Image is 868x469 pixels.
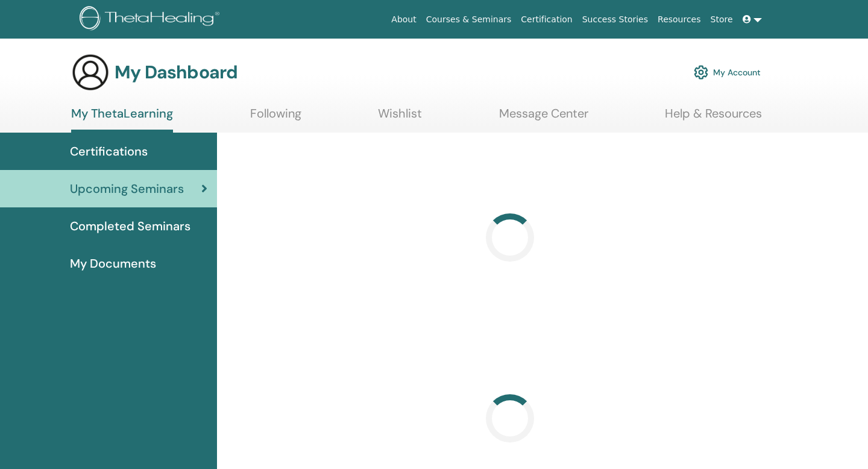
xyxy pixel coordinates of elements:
a: Success Stories [577,8,653,31]
span: Completed Seminars [70,217,190,235]
a: Message Center [499,106,588,130]
a: Help & Resources [665,106,762,130]
a: Resources [653,8,706,31]
a: Store [706,8,738,31]
a: Certification [516,8,577,31]
span: Upcoming Seminars [70,180,184,198]
a: Courses & Seminars [421,8,517,31]
a: About [386,8,421,31]
span: My Documents [70,254,156,272]
a: Following [250,106,301,130]
a: Wishlist [378,106,422,130]
h3: My Dashboard [115,61,237,83]
img: generic-user-icon.jpg [71,53,110,92]
a: My ThetaLearning [71,106,173,133]
a: My Account [694,59,761,86]
img: cog.svg [694,62,708,83]
span: Certifications [70,142,148,160]
img: logo.png [80,6,224,33]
